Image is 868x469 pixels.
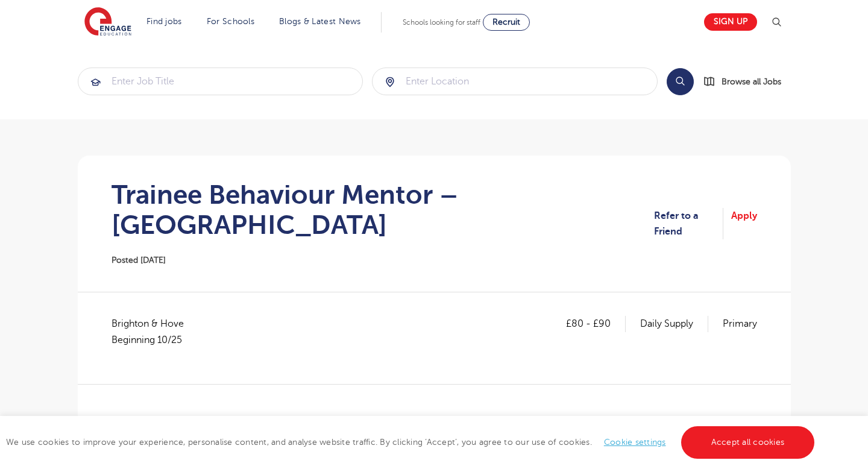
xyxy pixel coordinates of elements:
[78,68,363,95] input: Submit
[704,13,757,31] a: Sign up
[112,256,166,265] span: Posted [DATE]
[722,75,781,89] span: Browse all Jobs
[373,68,657,95] input: Submit
[723,316,757,332] p: Primary
[654,208,723,240] a: Refer to a Friend
[112,180,654,240] h1: Trainee Behaviour Mentor – [GEOGRAPHIC_DATA]
[78,68,363,95] div: Submit
[566,316,626,332] p: £80 - £90
[279,17,361,26] a: Blogs & Latest News
[703,75,791,89] a: Browse all Jobs
[681,426,815,459] a: Accept all cookies
[112,332,184,348] p: Beginning 10/25
[403,18,480,27] span: Schools looking for staff
[112,316,196,348] span: Brighton & Hove
[372,68,658,95] div: Submit
[483,14,530,31] a: Recruit
[207,17,254,26] a: For Schools
[6,438,817,447] span: We use cookies to improve your experience, personalise content, and analyse website traffic. By c...
[731,208,757,240] a: Apply
[492,17,520,27] span: Recruit
[84,7,131,37] img: Engage Education
[640,316,708,332] p: Daily Supply
[604,438,666,447] a: Cookie settings
[146,17,182,26] a: Find jobs
[667,68,694,95] button: Search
